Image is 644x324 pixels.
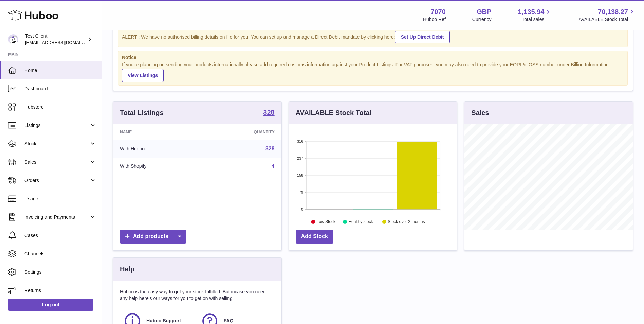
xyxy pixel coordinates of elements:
[122,61,624,82] div: If you're planning on sending your products internationally please add required customs informati...
[522,16,552,23] span: Total sales
[272,163,275,169] a: 4
[263,109,274,116] strong: 328
[24,269,96,275] span: Settings
[122,54,624,61] strong: Notice
[477,7,491,16] strong: GBP
[24,177,89,184] span: Orders
[120,230,186,244] a: Add products
[24,86,96,92] span: Dashboard
[518,7,552,23] a: 1,135.94 Total sales
[24,251,96,257] span: Channels
[430,7,446,16] strong: 7070
[25,33,86,46] div: Test Client
[24,232,96,239] span: Cases
[578,7,636,23] a: 70,138.27 AVAILABLE Stock Total
[299,190,303,194] text: 79
[518,7,545,16] span: 1,135.94
[24,67,96,74] span: Home
[265,146,275,151] a: 328
[24,196,96,202] span: Usage
[120,265,134,274] h3: Help
[296,230,333,244] a: Add Stock
[24,214,89,220] span: Invoicing and Payments
[25,40,100,45] span: [EMAIL_ADDRESS][DOMAIN_NAME]
[297,173,303,177] text: 158
[317,220,336,224] text: Low Stock
[24,141,89,147] span: Stock
[120,289,275,302] p: Huboo is the easy way to get your stock fulfilled. But incase you need any help here's our ways f...
[204,124,281,140] th: Quantity
[263,109,274,117] a: 328
[113,124,204,140] th: Name
[301,207,303,211] text: 0
[24,122,89,129] span: Listings
[24,104,96,110] span: Hubstore
[224,318,234,324] span: FAQ
[395,31,450,43] a: Set Up Direct Debit
[8,34,18,44] img: internalAdmin-7070@internal.huboo.com
[297,156,303,160] text: 237
[472,16,492,23] div: Currency
[578,16,636,23] span: AVAILABLE Stock Total
[598,7,628,16] span: 70,138.27
[296,108,371,118] h3: AVAILABLE Stock Total
[113,140,204,158] td: With Huboo
[24,159,89,165] span: Sales
[146,318,181,324] span: Huboo Support
[348,220,373,224] text: Healthy stock
[24,287,96,294] span: Returns
[8,299,93,311] a: Log out
[122,69,164,82] a: View Listings
[388,220,425,224] text: Stock over 2 months
[297,139,303,143] text: 316
[113,158,204,175] td: With Shopify
[120,108,164,118] h3: Total Listings
[471,108,489,118] h3: Sales
[122,30,624,43] div: ALERT : We have no authorised billing details on file for you. You can set up and manage a Direct...
[423,16,446,23] div: Huboo Ref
